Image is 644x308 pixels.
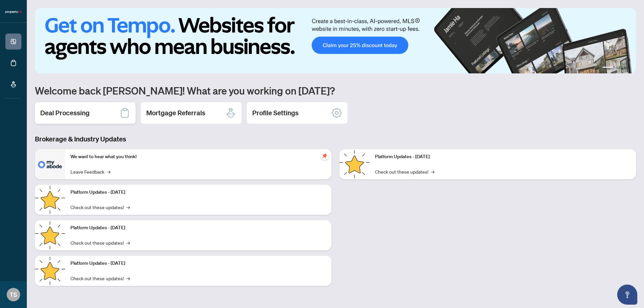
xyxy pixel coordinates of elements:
[70,168,110,175] a: Leave Feedback→
[35,8,636,73] img: Slide 0
[35,149,65,179] img: We want to hear what you think!
[627,67,629,69] button: 4
[375,153,631,161] p: Platform Updates - [DATE]
[616,67,619,69] button: 2
[35,256,65,286] img: Platform Updates - July 8, 2025
[40,108,90,118] h2: Deal Processing
[621,67,624,69] button: 3
[126,274,130,282] span: →
[126,239,130,246] span: →
[321,152,329,160] span: pushpin
[10,290,17,299] span: TS
[70,153,326,161] p: We want to hear what you think!
[617,285,637,305] button: Open asap
[375,168,434,175] a: Check out these updates!→
[339,149,370,179] img: Platform Updates - June 23, 2025
[70,203,130,211] a: Check out these updates!→
[70,239,130,246] a: Check out these updates!→
[35,185,65,215] img: Platform Updates - September 16, 2025
[126,203,130,211] span: →
[602,67,613,69] button: 1
[35,84,636,97] h1: Welcome back [PERSON_NAME]! What are you working on [DATE]?
[70,274,130,282] a: Check out these updates!→
[107,168,110,175] span: →
[431,168,434,175] span: →
[146,108,205,118] h2: Mortgage Referrals
[70,224,326,232] p: Platform Updates - [DATE]
[252,108,299,118] h2: Profile Settings
[5,10,21,14] img: logo
[70,260,326,267] p: Platform Updates - [DATE]
[35,220,65,250] img: Platform Updates - July 21, 2025
[35,134,636,144] h3: Brokerage & Industry Updates
[70,189,326,196] p: Platform Updates - [DATE]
